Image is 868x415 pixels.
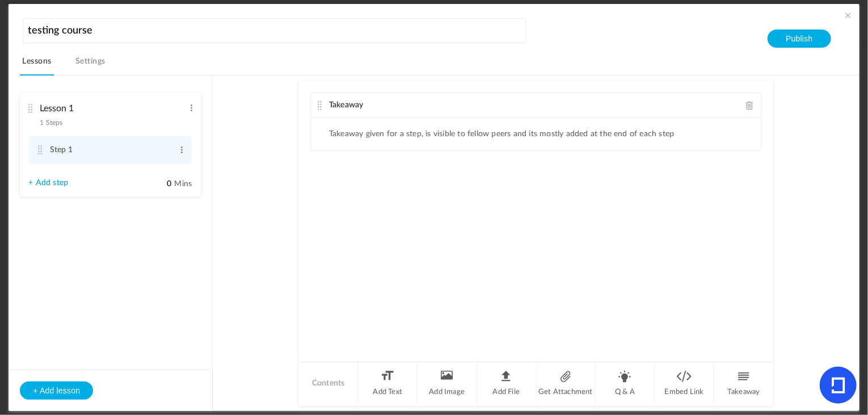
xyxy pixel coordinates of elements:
span: Takeaway [329,101,364,109]
li: Add File [477,362,537,405]
input: Mins [144,179,172,190]
li: Get Attachment [536,362,596,405]
li: Q & A [596,362,655,405]
li: Contents [299,362,359,405]
li: Embed Link [655,362,714,405]
li: Add Text [359,362,418,405]
li: Add Image [418,362,477,405]
button: + Add lesson [20,382,93,400]
span: 1 Steps [40,119,62,126]
li: Takeaway given for a step, is visible to fellow peers and its mostly added at the end of each step [329,129,675,139]
li: Takeaway [714,362,773,405]
a: + Add step [28,178,68,188]
span: Mins [174,180,192,188]
a: Settings [73,54,108,76]
button: Publish [768,30,831,48]
a: Lessons [20,54,53,76]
